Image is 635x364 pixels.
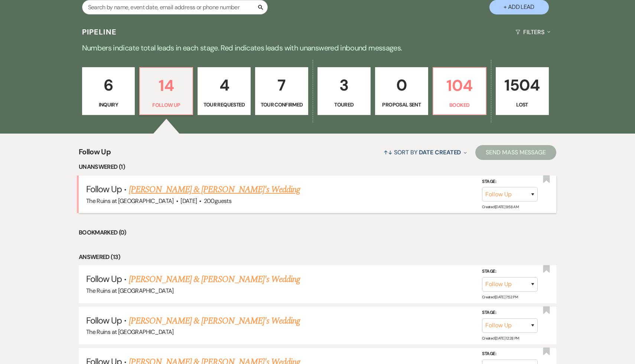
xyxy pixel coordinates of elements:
a: 7Tour Confirmed [255,67,308,115]
li: Bookmarked (0) [79,228,556,237]
a: [PERSON_NAME] & [PERSON_NAME]'s Wedding [129,183,300,196]
p: Inquiry [87,101,130,109]
span: [DATE] [180,197,197,205]
button: Sort By Date Created [381,142,470,162]
li: Unanswered (1) [79,162,556,172]
p: Proposal Sent [380,101,423,109]
button: Send Mass Message [475,145,556,160]
span: 200 guests [204,197,231,205]
a: 1504Lost [496,67,549,115]
p: 6 [87,73,130,98]
a: 0Proposal Sent [375,67,428,115]
p: 7 [260,73,303,98]
span: ↑↓ [384,148,393,156]
p: Follow Up [144,101,188,109]
span: Follow Up [86,273,122,285]
p: Booked [438,101,481,109]
a: 4Tour Requested [198,67,251,115]
p: 4 [202,73,246,98]
p: 104 [438,73,481,98]
span: Follow Up [79,146,111,162]
a: [PERSON_NAME] & [PERSON_NAME]'s Wedding [129,273,300,286]
p: 1504 [501,73,544,98]
p: Numbers indicate total leads in each stage. Red indicates leads with unanswered inbound messages. [50,42,585,54]
span: Created: [DATE] 7:52 PM [482,294,518,299]
li: Answered (13) [79,252,556,262]
p: 14 [144,73,188,98]
span: Follow Up [86,183,122,195]
a: 3Toured [317,67,371,115]
p: Tour Requested [202,101,246,109]
h3: Pipeline [82,27,117,37]
a: 14Follow Up [139,67,193,115]
span: The Ruins at [GEOGRAPHIC_DATA] [86,328,174,336]
p: Toured [322,101,366,109]
a: 104Booked [433,67,486,115]
span: The Ruins at [GEOGRAPHIC_DATA] [86,287,174,295]
label: Stage: [482,309,538,317]
span: Created: [DATE] 9:58 AM [482,204,518,209]
span: Follow Up [86,315,122,326]
p: 3 [322,73,366,98]
a: 6Inquiry [82,67,135,115]
label: Stage: [482,177,538,186]
p: 0 [380,73,423,98]
span: Date Created [419,148,461,156]
a: [PERSON_NAME] & [PERSON_NAME]'s Wedding [129,314,300,328]
label: Stage: [482,268,538,276]
button: Filters [512,22,553,42]
label: Stage: [482,350,538,358]
p: Tour Confirmed [260,101,303,109]
span: The Ruins at [GEOGRAPHIC_DATA] [86,197,174,205]
span: Created: [DATE] 12:28 PM [482,336,519,341]
p: Lost [501,101,544,109]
